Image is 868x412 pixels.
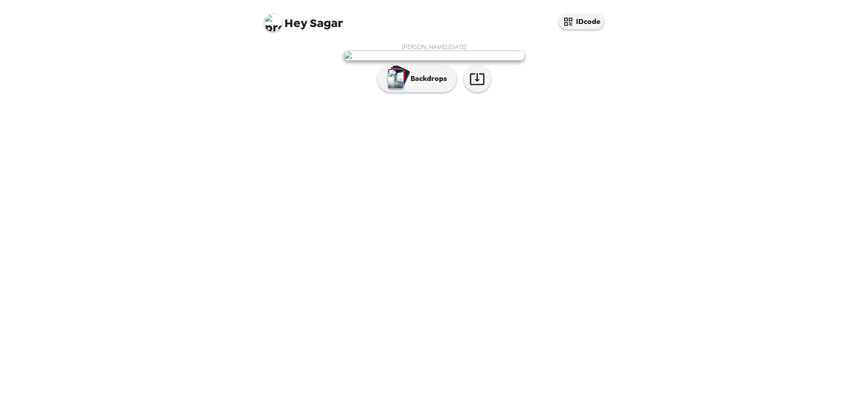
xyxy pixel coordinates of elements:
[559,14,604,29] button: IDcode
[344,51,524,61] img: user
[264,9,343,29] span: Sagar
[406,73,447,84] p: Backdrops
[402,43,467,51] span: [PERSON_NAME] , [DATE]
[264,14,282,32] img: profile pic
[377,65,457,92] button: Backdrops
[284,15,307,31] span: Hey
